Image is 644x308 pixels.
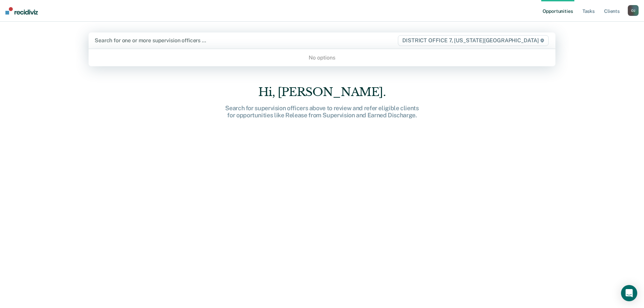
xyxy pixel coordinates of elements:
[214,104,430,119] div: Search for supervision officers above to review and refer eligible clients for opportunities like...
[628,5,639,16] button: OJ
[214,85,430,99] div: Hi, [PERSON_NAME].
[398,35,548,46] span: DISTRICT OFFICE 7, [US_STATE][GEOGRAPHIC_DATA]
[5,7,38,15] img: Recidiviz
[621,285,637,301] div: Open Intercom Messenger
[628,5,639,16] div: O J
[89,52,555,64] div: No options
